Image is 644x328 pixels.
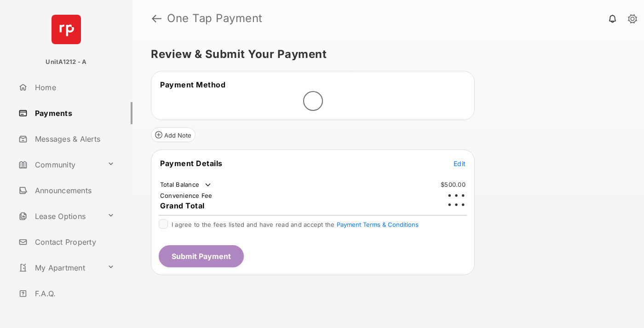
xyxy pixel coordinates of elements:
[151,49,618,60] h5: Review & Submit Your Payment
[167,13,263,24] strong: One Tap Payment
[160,201,205,210] span: Grand Total
[454,159,466,168] button: Edit
[15,205,103,227] a: Lease Options
[151,127,195,142] button: Add Note
[160,159,223,168] span: Payment Details
[160,80,225,89] span: Payment Method
[160,191,213,200] td: Convenience Fee
[15,128,132,150] a: Messages & Alerts
[15,154,103,176] a: Community
[337,221,419,228] button: I agree to the fees listed and have read and accept the
[15,102,132,124] a: Payments
[440,180,466,189] td: $500.00
[15,179,132,201] a: Announcements
[160,180,213,190] td: Total Balance
[46,58,86,67] p: UnitA1212 - A
[52,15,81,44] img: svg+xml;base64,PHN2ZyB4bWxucz0iaHR0cDovL3d3dy53My5vcmcvMjAwMC9zdmciIHdpZHRoPSI2NCIgaGVpZ2h0PSI2NC...
[15,257,103,279] a: My Apartment
[15,282,132,305] a: F.A.Q.
[159,245,244,267] button: Submit Payment
[172,221,419,228] span: I agree to the fees listed and have read and accept the
[15,231,132,253] a: Contact Property
[15,76,132,98] a: Home
[454,160,466,167] span: Edit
